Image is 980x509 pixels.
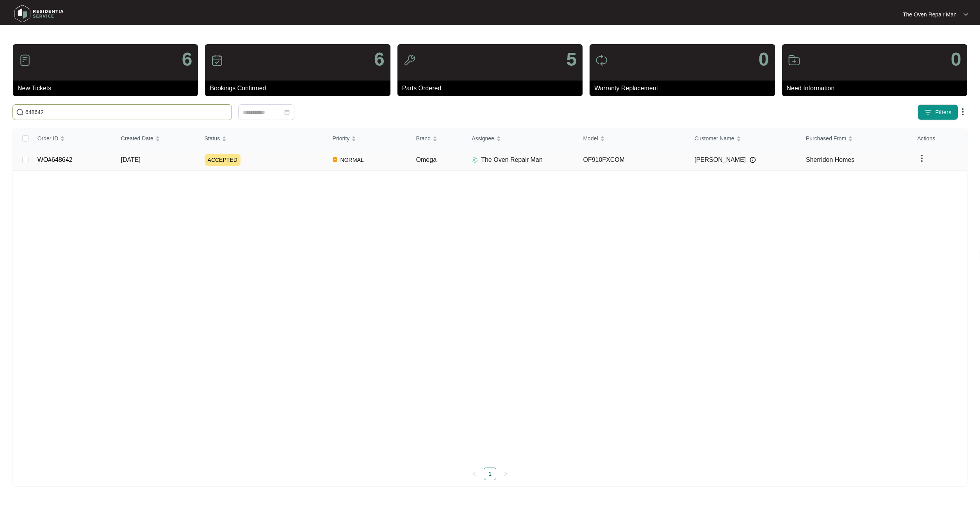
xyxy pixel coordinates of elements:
span: Assignee [472,134,494,143]
p: Parts Ordered [402,84,583,93]
span: Omega [416,156,437,163]
th: Status [198,128,326,149]
th: Assignee [465,128,577,149]
p: 5 [566,50,577,69]
button: right [499,468,512,480]
img: residentia service logo [12,2,66,25]
th: Actions [911,128,967,149]
p: The Oven Repair Man [481,155,542,165]
img: icon [403,54,416,66]
span: left [472,471,477,476]
p: Warranty Replacement [594,84,775,93]
p: 6 [182,50,192,69]
span: Created Date [121,134,153,143]
img: dropdown arrow [958,107,968,116]
button: filter iconFilters [918,104,958,120]
img: Assigner Icon [472,157,478,163]
p: New Tickets [18,84,198,93]
span: Model [583,134,598,143]
span: ACCEPTED [205,154,241,166]
span: right [503,471,508,476]
input: Search by Order Id, Assignee Name, Customer Name, Brand and Model [25,108,228,116]
p: The Oven Repair Man [903,11,957,18]
th: Created Date [115,128,198,149]
span: Filters [935,108,951,116]
span: Customer Name [695,134,734,143]
th: Model [577,128,688,149]
img: icon [595,54,608,66]
td: OF910FXCOM [577,149,688,171]
th: Purchased From [800,128,911,149]
li: 1 [484,468,496,480]
img: icon [19,54,31,66]
th: Order ID [31,128,115,149]
span: NORMAL [337,155,367,165]
span: Order ID [37,134,59,143]
li: Previous Page [468,468,481,480]
p: Need Information [787,84,967,93]
a: WO#648642 [37,156,73,163]
th: Brand [410,128,466,149]
span: Status [205,134,220,143]
span: [PERSON_NAME] [695,155,746,165]
img: dropdown arrow [964,13,968,16]
img: filter icon [924,108,932,116]
img: icon [211,54,223,66]
img: dropdown arrow [917,154,927,163]
span: [DATE] [121,156,141,163]
img: Vercel Logo [333,157,337,162]
span: Sherridon Homes [806,156,855,163]
button: left [468,468,481,480]
span: Brand [416,134,431,143]
p: 0 [951,50,961,69]
img: icon [788,54,800,66]
th: Priority [326,128,410,149]
p: 0 [759,50,769,69]
img: Info icon [750,157,756,163]
p: Bookings Confirmed [210,84,390,93]
th: Customer Name [688,128,800,149]
a: 1 [484,468,496,480]
span: Priority [333,134,350,143]
img: search-icon [16,108,24,116]
p: 6 [374,50,385,69]
span: Purchased From [806,134,846,143]
li: Next Page [499,468,512,480]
